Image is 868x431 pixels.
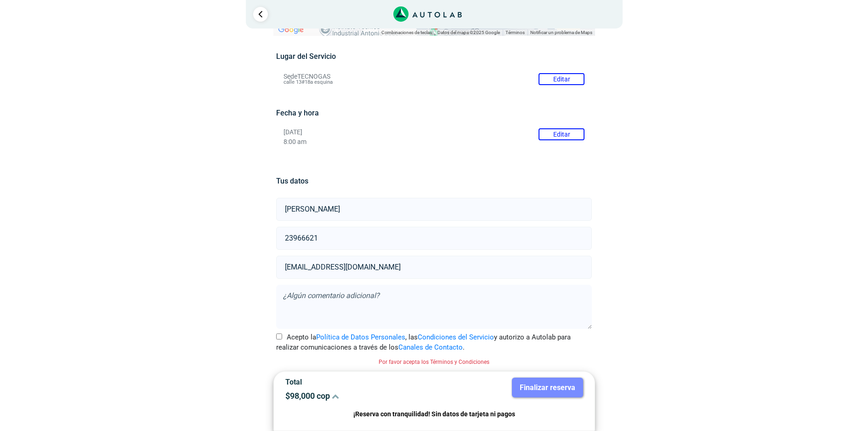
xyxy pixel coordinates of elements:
[276,52,592,61] h5: Lugar del Servicio
[276,256,592,279] input: Correo electrónico
[276,24,306,36] img: Google
[393,9,462,18] a: Link al sitio de autolab
[276,198,592,221] input: Nombre y apellido
[285,409,583,420] p: ¡Reserva con tranquilidad! Sin datos de tarjeta ni pagos
[276,24,306,36] a: Abre esta zona en Google Maps (se abre en una nueva ventana)
[276,177,592,185] h5: Tus datos
[253,7,268,22] a: Ir al paso anterior
[284,128,584,136] p: [DATE]
[276,227,592,250] input: Celular
[276,333,282,339] input: Acepto laPolítica de Datos Personales, lasCondiciones del Servicioy autorizo a Autolab para reali...
[276,109,592,117] h5: Fecha y hora
[316,333,405,341] a: Política de Datos Personales
[512,378,583,397] button: Finalizar reserva
[398,343,463,351] a: Canales de Contacto
[284,138,584,146] p: 8:00 am
[285,391,427,401] p: $ 98,000 cop
[539,128,584,140] button: Editar
[505,30,525,35] a: Términos (se abre en una nueva pestaña)
[381,29,432,36] button: Combinaciones de teclas
[276,332,592,353] label: Acepto la , las y autorizo a Autolab para realizar comunicaciones a través de los .
[285,378,427,386] p: Total
[379,359,489,365] small: Por favor acepta los Términos y Condiciones
[530,30,592,35] a: Notificar un problema de Maps
[437,30,500,35] span: Datos del mapa ©2025 Google
[418,333,494,341] a: Condiciones del Servicio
